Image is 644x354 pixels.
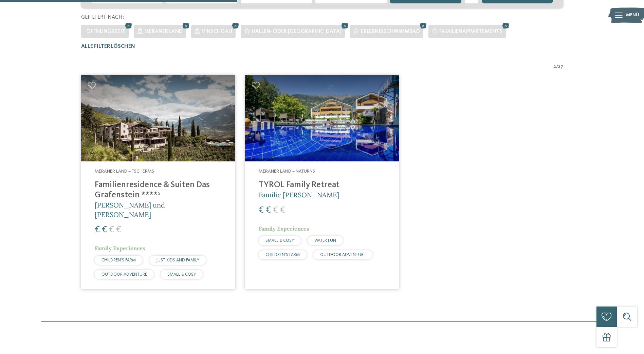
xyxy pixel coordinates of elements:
span: Familie [PERSON_NAME] [259,191,339,199]
span: JUST KIDS AND FAMILY [156,258,199,262]
span: Meraner Land – Naturns [259,169,315,174]
span: OUTDOOR ADVENTURE [320,253,366,257]
span: Vinschgau [202,29,232,34]
span: € [259,206,264,215]
span: CHILDREN’S FARM [102,258,136,262]
span: Meraner Land – Tscherms [95,169,154,174]
span: € [266,206,271,215]
span: 27 [558,63,563,70]
span: Gefiltert nach: [81,15,124,20]
span: € [280,206,285,215]
span: Familienappartements [439,29,502,34]
span: € [102,225,107,234]
img: Familienhotels gesucht? Hier findet ihr die besten! [81,75,235,162]
span: [PERSON_NAME] und [PERSON_NAME] [95,201,165,219]
span: € [109,225,114,234]
span: 2 [554,63,556,70]
a: Familienhotels gesucht? Hier findet ihr die besten! Meraner Land – Tscherms Familienresidence & S... [81,75,235,289]
span: SMALL & COSY [265,238,294,243]
span: € [116,225,121,234]
h4: Familienresidence & Suiten Das Grafenstein ****ˢ [95,180,221,200]
span: Alle Filter löschen [81,44,135,49]
span: € [95,225,100,234]
span: SMALL & COSY [167,272,196,277]
span: Meraner Land [144,29,183,34]
span: Erlebnisschwimmbad [361,29,420,34]
span: Hallen- oder [GEOGRAPHIC_DATA] [252,29,342,34]
span: WATER FUN [314,238,336,243]
span: CHILDREN’S FARM [265,253,300,257]
span: OUTDOOR ADVENTURE [102,272,147,277]
span: € [273,206,278,215]
img: Familien Wellness Residence Tyrol **** [245,75,399,162]
a: Familienhotels gesucht? Hier findet ihr die besten! Meraner Land – Naturns TYROL Family Retreat F... [245,75,399,289]
span: Öffnungszeit [86,29,125,34]
h4: TYROL Family Retreat [259,180,385,190]
span: Family Experiences [259,225,309,232]
span: Family Experiences [95,245,145,252]
span: / [556,63,558,70]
